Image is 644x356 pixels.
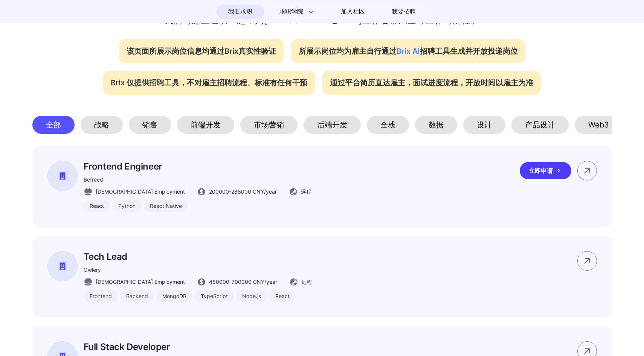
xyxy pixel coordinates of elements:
span: Brix AI [397,47,420,56]
p: Frontend Engineer [84,161,311,172]
div: Frontend [84,290,118,302]
span: 远程 [301,188,311,195]
div: Web3 [575,116,623,134]
div: TypeScript [195,290,234,302]
span: 加入社区 [341,6,365,18]
div: 产品设计 [511,116,569,134]
div: 所展示岗位均为雇主自行通过 招聘工具生成并开放投递岗位 [291,39,525,63]
div: MongoDB [156,290,192,302]
span: Owlery [84,267,101,273]
div: React Native [144,200,188,212]
div: Brix 仅提供招聘工具，不对雇主招聘流程、标准有任何干预 [103,71,315,95]
p: Tech Lead [84,251,312,262]
span: 200000 - 288000 CNY /year [209,188,277,195]
span: 我要招聘 [392,7,415,16]
div: 立即申请 [520,162,571,179]
div: React [269,290,296,302]
span: 我要求职 [228,6,252,18]
div: 数据 [415,116,457,134]
div: 全部 [32,116,75,134]
span: Befreed [84,176,103,183]
div: 通过平台简历直达雇主，面试进度流程，开放时间以雇主为准 [322,71,541,95]
div: 后端开发 [304,116,361,134]
div: Python [112,200,142,212]
div: 设计 [463,116,505,134]
span: [DEMOGRAPHIC_DATA] Employment [96,278,185,286]
span: [DEMOGRAPHIC_DATA] Employment [96,188,185,195]
span: 450000 - 700000 CNY /year [209,278,277,286]
div: 战略 [81,116,123,134]
div: 该页面所展示岗位信息均通过Brix真实性验证 [119,39,284,63]
div: 市场营销 [240,116,298,134]
div: 全栈 [367,116,409,134]
span: 远程 [301,278,312,286]
div: 销售 [129,116,171,134]
span: 求职学院 [279,7,303,16]
div: 前端开发 [177,116,234,134]
div: Node.js [236,290,267,302]
a: 立即申请 [520,162,577,179]
div: Backend [120,290,154,302]
p: Full Stack Developer [84,341,300,352]
div: React [84,200,110,212]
